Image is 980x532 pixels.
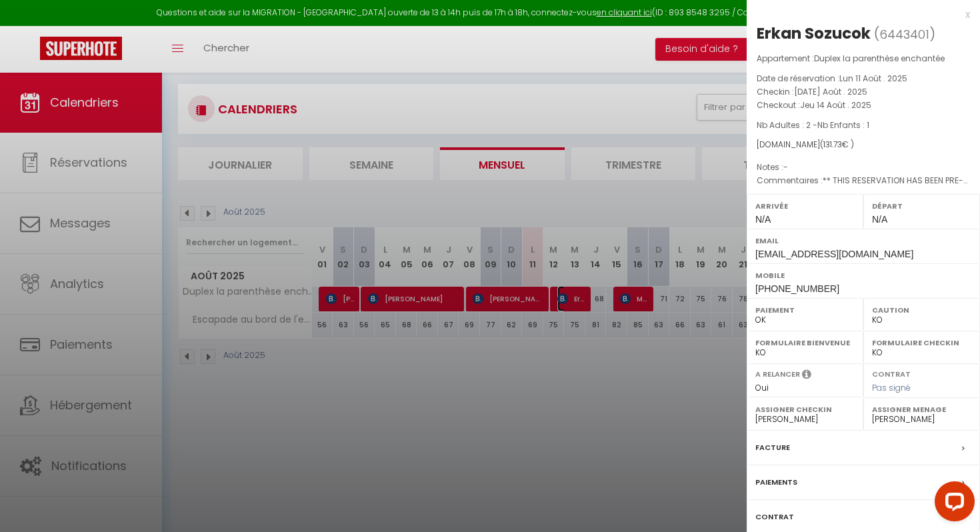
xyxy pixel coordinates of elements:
span: 131.73 [823,139,842,150]
span: [EMAIL_ADDRESS][DOMAIN_NAME] [755,249,913,259]
label: Formulaire Checkin [872,336,971,349]
div: x [747,7,970,23]
label: Arrivée [755,199,855,213]
div: Erkan Sozucok [757,23,871,44]
label: A relancer [755,369,800,380]
span: Nb Adultes : 2 - [757,119,869,131]
p: Appartement : [757,52,970,65]
span: N/A [872,214,887,225]
label: Facture [755,441,790,455]
span: [PHONE_NUMBER] [755,283,839,294]
label: Contrat [872,369,911,377]
span: Jeu 14 Août . 2025 [800,99,871,111]
p: Checkout : [757,99,970,112]
label: Formulaire Bienvenue [755,336,855,349]
span: Lun 11 Août . 2025 [839,73,907,84]
iframe: LiveChat chat widget [924,476,980,532]
span: Duplex la parenthèse enchantée [814,53,945,64]
span: N/A [755,214,771,225]
p: Date de réservation : [757,72,970,85]
label: Contrat [755,510,794,524]
span: Nb Enfants : 1 [817,119,869,131]
label: Assigner Menage [872,403,971,416]
label: Paiement [755,303,855,317]
span: Pas signé [872,382,911,393]
label: Paiements [755,475,797,489]
div: [DOMAIN_NAME] [757,139,970,151]
label: Départ [872,199,971,213]
p: Commentaires : [757,174,970,187]
p: Checkin : [757,85,970,99]
span: [DATE] Août . 2025 [794,86,867,97]
label: Mobile [755,269,971,282]
p: Notes : [757,161,970,174]
label: Assigner Checkin [755,403,855,416]
span: ( € ) [820,139,854,150]
i: Sélectionner OUI si vous souhaiter envoyer les séquences de messages post-checkout [802,369,811,383]
label: Email [755,234,971,247]
label: Caution [872,303,971,317]
span: 6443401 [879,26,929,43]
span: ( ) [874,25,935,43]
span: - [783,161,788,173]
